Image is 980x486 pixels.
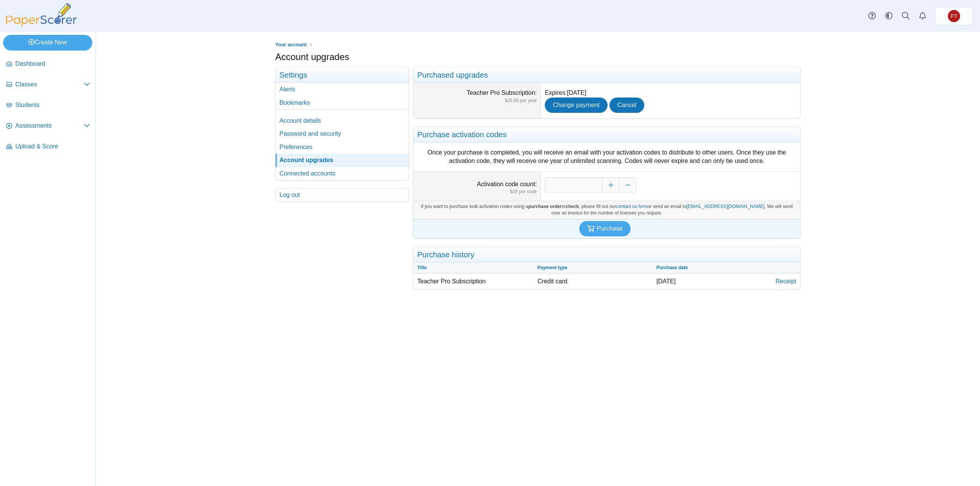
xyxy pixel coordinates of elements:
a: Cancel [609,98,645,113]
span: Cancel [617,102,637,108]
button: Increase [602,177,619,193]
a: Receipt [772,273,800,289]
th: Payment type [534,263,653,273]
th: Title [413,263,534,273]
a: PaperScorer [3,21,80,28]
h3: Settings [276,67,409,83]
dfn: $25.00 per year [417,98,537,104]
td: Teacher Pro Subscription [413,273,534,289]
span: Students [15,101,90,109]
span: Pamela Trafford [951,13,957,19]
a: Pamela Trafford [935,7,973,25]
a: Upload & Score [3,138,93,156]
span: Classes [15,80,84,89]
a: Classes [3,76,93,94]
dfn: $25 per code [417,189,537,195]
span: Assessments [15,122,84,130]
a: Change payment [545,98,608,113]
a: Alerts [914,8,931,24]
b: check [566,204,579,209]
a: Password and security [276,127,409,140]
button: Decrease [619,177,637,193]
a: Preferences [276,141,409,154]
label: Activation code count [477,181,537,187]
b: purchase order [528,204,562,209]
a: Create New [3,35,92,50]
h1: Account upgrades [275,50,349,63]
a: Dashboard [3,55,93,73]
span: Change payment [553,102,599,108]
label: Teacher Pro Subscription [467,89,537,96]
img: PaperScorer [3,3,80,26]
a: contact us form [616,204,648,209]
h2: Purchase history [413,247,800,263]
span: Pamela Trafford [948,10,960,22]
a: Bookmarks [276,96,409,109]
time: Jan 30, 2025 at 11:25 AM [657,278,676,284]
td: Credit card [534,273,653,289]
a: Connected accounts [276,167,409,180]
a: Alerts [276,83,409,96]
th: Purchase date [653,263,772,273]
button: Purchase [579,221,631,236]
a: Log out [276,189,409,202]
a: Your account [273,40,309,50]
h2: Purchased upgrades [413,67,800,83]
span: Purchase [597,225,623,232]
div: If you want to purchase bulk activation codes using a or , please fill out our or send an email t... [413,201,800,219]
dd: Expires: [541,83,800,119]
h2: Purchase activation codes [413,127,800,143]
a: [EMAIL_ADDRESS][DOMAIN_NAME] [687,204,764,209]
div: Once your purchase is completed, you will receive an email with your activation codes to distribu... [417,148,796,166]
span: Upload & Score [15,142,90,151]
span: Your account [275,42,307,47]
a: Assessments [3,117,93,135]
a: Account upgrades [276,154,409,167]
time: Jan 30, 2026 at 11:25 AM [567,89,586,96]
a: Account details [276,114,409,127]
a: Students [3,96,93,115]
span: Dashboard [15,60,90,68]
